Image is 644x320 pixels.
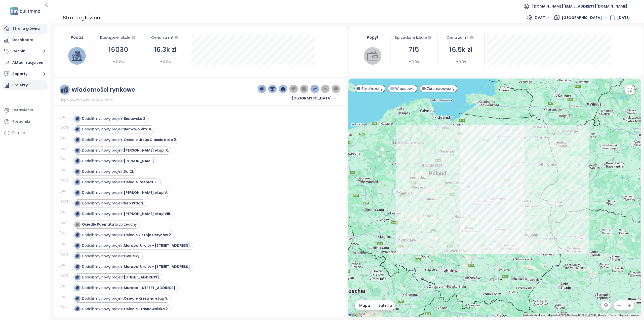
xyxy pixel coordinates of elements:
[82,180,158,185] div: Dodaliśmy nowy projekt .
[455,60,459,63] span: caret-down
[82,116,146,121] div: Dodaliśmy nowy projekt .
[82,211,171,217] div: Dodaliśmy nowy projekt .
[334,87,338,91] img: information-circle.png
[12,37,33,43] div: Dashboard
[82,306,169,312] div: Dodaliśmy nowy projekt .
[75,223,79,226] img: icon
[3,35,48,45] a: Dashboard
[82,296,168,301] div: Dodaliśmy nowy projekt .
[75,275,79,279] img: icon
[75,254,79,258] img: icon
[124,127,151,132] strong: Bemowo Vita II
[60,252,72,257] div: [DATE]
[82,201,144,206] div: Dodaliśmy nowy projekt .
[82,127,152,132] div: Dodaliśmy nowy projekt .
[97,34,139,41] div: Dostępne lokale
[12,118,30,125] div: Poradniki
[75,212,79,216] img: icon
[60,147,72,151] div: [DATE]
[75,191,79,194] img: icon
[60,210,72,215] div: [DATE]
[75,138,79,141] img: icon
[535,14,549,21] span: Z VAT
[393,45,435,55] div: 715
[82,222,138,227] div: wyprzedany.
[60,189,72,193] div: [DATE]
[408,60,412,63] span: caret-down
[60,115,72,119] div: [DATE]
[312,87,317,91] img: price-increases.png
[302,87,306,91] img: wallet-dark-grey.png
[3,80,48,90] a: Projekty
[349,310,366,317] img: Google
[124,190,167,195] strong: [PERSON_NAME] etap V
[112,60,116,63] span: caret-down
[60,305,72,310] div: [DATE]
[124,306,168,311] strong: Osiedle Krasnowolska 2
[260,87,264,91] img: price-tag-dark-blue.png
[379,303,392,308] span: Satelita
[12,59,43,66] div: Aktualizacja cen
[60,295,72,299] div: [DATE]
[427,86,455,91] span: Zarchiwizowany
[3,117,48,127] a: Poradniki
[62,34,92,40] div: Podaż
[75,117,79,120] img: icon
[75,233,79,237] img: icon
[124,264,190,269] strong: Murapol Urcity - [STREET_ADDRESS]
[60,97,114,102] span: Najnowsze wiadomości z rynku.
[124,285,175,290] strong: Murapol [STREET_ADDRESS]
[75,180,79,184] img: icon
[440,34,482,41] div: Cena za m²
[455,59,467,65] div: 0.0%
[361,86,383,91] span: Zakończony
[358,34,388,40] div: Popyt
[124,137,176,142] strong: Osiedle Ursus Classic etap 2
[523,313,545,317] button: Keyboard shortcuts
[124,275,159,280] strong: [STREET_ADDRESS]
[75,244,79,247] img: icon
[60,221,72,225] div: [DATE]
[124,296,167,301] strong: Osiedle Krzewna etap 3
[291,87,296,91] img: price-tag-grey.png
[124,243,190,248] strong: Murapol Urcity - [STREET_ADDRESS]
[367,51,378,61] img: wallet
[60,231,72,236] div: [DATE]
[124,232,171,237] strong: Osiedle Ostoja Ursynów 2
[60,157,72,162] div: [DATE]
[82,264,191,269] div: Dodaliśmy nowy projekt .
[3,46,48,56] button: Cennik
[3,58,48,68] a: Aktualizacja cen
[60,263,72,267] div: [DATE]
[60,199,72,204] div: [DATE]
[97,45,139,55] div: 16030
[408,59,420,65] div: 0.0%
[359,303,370,308] span: Mapa
[619,314,639,316] a: Report a map error
[75,127,79,131] img: icon
[124,169,133,174] strong: So.21
[124,116,145,121] strong: Bielawska 2
[532,0,627,12] span: [DOMAIN_NAME][EMAIL_ADDRESS][DOMAIN_NAME]
[375,300,395,310] button: Satelita
[60,125,72,130] div: [DATE]
[12,107,33,113] div: Ustawienia
[124,254,139,259] strong: Oval Sky
[60,168,72,172] div: [DATE]
[82,254,140,259] div: Dodaliśmy nowy projekt .
[159,60,163,63] span: caret-down
[75,265,79,268] img: icon
[82,222,116,227] strong: Osiedle Poematu I
[75,286,79,290] img: icon
[323,87,328,91] img: price-decreases.png
[75,201,79,205] img: icon
[3,69,48,79] button: Raporty
[112,59,124,65] div: 0.0%
[349,310,366,317] a: Open this area in Google Maps (opens a new window)
[562,14,607,21] span: Warszawa
[124,158,154,163] strong: [PERSON_NAME]
[82,137,177,143] div: Dodaliśmy nowy projekt .
[82,285,176,291] div: Dodaliśmy nowy projekt .
[270,87,275,91] img: trophy-dark-blue.png
[9,6,42,16] img: logo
